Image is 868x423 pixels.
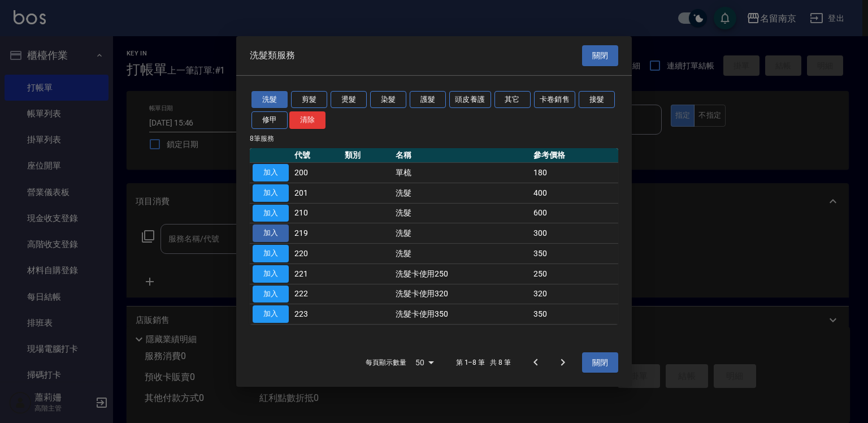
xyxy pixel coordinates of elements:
[393,203,531,223] td: 洗髮
[531,304,618,325] td: 350
[393,304,531,325] td: 洗髮卡使用350
[411,347,438,378] div: 50
[531,148,618,163] th: 參考價格
[292,304,342,325] td: 223
[531,203,618,223] td: 600
[531,223,618,244] td: 300
[253,265,289,283] button: 加入
[393,162,531,183] td: 單梳
[393,243,531,264] td: 洗髮
[250,133,618,144] p: 8 筆服務
[531,162,618,183] td: 180
[292,203,342,223] td: 210
[253,305,289,323] button: 加入
[253,204,289,222] button: 加入
[292,148,342,163] th: 代號
[291,90,327,108] button: 剪髮
[393,183,531,203] td: 洗髮
[292,183,342,203] td: 201
[370,90,406,108] button: 染髮
[292,284,342,304] td: 222
[393,264,531,284] td: 洗髮卡使用250
[393,148,531,163] th: 名稱
[292,243,342,264] td: 220
[531,264,618,284] td: 250
[251,111,288,129] button: 修甲
[289,111,325,129] button: 清除
[582,45,618,66] button: 關閉
[456,357,511,368] p: 第 1–8 筆 共 8 筆
[531,284,618,304] td: 320
[292,162,342,183] td: 200
[449,90,491,108] button: 頭皮養護
[251,90,288,108] button: 洗髮
[250,50,295,61] span: 洗髮類服務
[531,183,618,203] td: 400
[342,148,392,163] th: 類別
[253,225,289,242] button: 加入
[253,285,289,303] button: 加入
[534,90,576,108] button: 卡卷銷售
[393,223,531,244] td: 洗髮
[253,245,289,262] button: 加入
[579,90,615,108] button: 接髮
[366,357,406,368] p: 每頁顯示數量
[494,90,531,108] button: 其它
[582,352,618,373] button: 關閉
[253,184,289,202] button: 加入
[410,90,446,108] button: 護髮
[253,164,289,182] button: 加入
[292,264,342,284] td: 221
[292,223,342,244] td: 219
[531,243,618,264] td: 350
[331,90,367,108] button: 燙髮
[393,284,531,304] td: 洗髮卡使用320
